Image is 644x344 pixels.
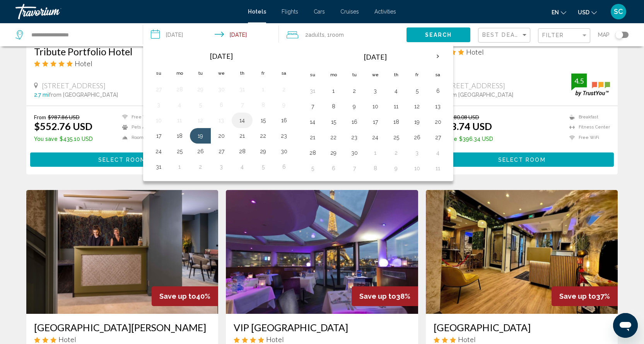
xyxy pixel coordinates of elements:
button: Day 17 [152,130,165,141]
button: Day 19 [194,130,207,141]
button: Day 9 [390,163,402,174]
span: Select Room [498,157,546,163]
a: VIP [GEOGRAPHIC_DATA] [234,322,410,333]
button: Day 1 [257,84,269,95]
span: Adults [308,32,325,38]
span: Flights [282,9,298,15]
button: Day 3 [411,147,423,158]
button: Day 1 [327,86,340,96]
button: Day 9 [278,99,290,110]
button: Select Room [30,152,215,167]
button: Filter [538,28,590,44]
button: Day 14 [306,116,319,127]
li: Free WiFi [118,114,164,120]
del: $987.86 USD [48,114,80,120]
button: Day 18 [390,116,402,127]
button: User Menu [608,3,629,20]
button: Day 27 [432,132,444,143]
span: Hotel [458,335,476,344]
button: Day 3 [215,161,227,172]
button: Check-in date: Aug 16, 2025 Check-out date: Aug 18, 2025 [143,23,278,46]
button: Travelers: 2 adults, 0 children [279,23,407,46]
button: Day 14 [236,115,248,126]
button: Day 31 [236,84,248,95]
button: Change language [552,7,566,18]
button: Day 21 [306,132,319,143]
li: Pets Allowed [118,124,164,131]
button: Day 15 [327,116,340,127]
button: Day 18 [173,130,186,141]
div: 37% [552,286,618,306]
button: Day 26 [411,132,423,143]
span: Select Room [98,157,146,163]
button: Day 5 [411,86,423,96]
div: 4 star Hotel [434,48,610,56]
button: Day 23 [278,130,290,141]
button: Day 7 [348,163,360,174]
button: Day 31 [306,86,319,96]
button: Day 20 [215,130,227,141]
button: Day 28 [306,147,319,158]
button: Day 6 [278,161,290,172]
button: Day 10 [369,101,381,112]
span: Search [425,32,452,38]
div: 3 star Hotel [34,335,211,344]
a: [GEOGRAPHIC_DATA][PERSON_NAME] [34,322,211,333]
button: Day 29 [194,84,207,95]
button: Day 1 [369,147,381,158]
a: Cruises [340,9,359,15]
button: Day 16 [278,115,290,126]
div: 38% [352,286,418,306]
button: Next month [427,48,448,65]
span: from [GEOGRAPHIC_DATA] [49,92,118,98]
button: Day 1 [173,161,186,172]
button: Day 16 [348,116,360,127]
button: Day 3 [369,86,381,96]
button: Day 22 [257,130,269,141]
img: Hotel image [226,190,418,314]
button: Change currency [578,7,597,18]
a: Travorium [15,4,240,19]
button: Day 11 [390,101,402,112]
button: Day 28 [236,146,248,157]
p: $435.10 USD [34,136,93,142]
a: Select Room [430,154,614,163]
button: Day 4 [173,99,186,110]
a: Cars [314,9,325,15]
button: Day 25 [390,132,402,143]
span: USD [578,9,589,15]
button: Day 12 [194,115,207,126]
span: Filter [542,32,564,38]
button: Day 13 [432,101,444,112]
del: $980.08 USD [448,114,479,120]
button: Day 10 [152,115,165,126]
button: Day 25 [173,146,186,157]
button: Day 5 [194,99,207,110]
span: [STREET_ADDRESS] [441,81,505,90]
button: Day 4 [432,147,444,158]
a: Activities [374,9,396,15]
button: Day 7 [306,101,319,112]
button: Day 28 [173,84,186,95]
button: Day 5 [257,161,269,172]
ins: $552.76 USD [34,120,92,132]
button: Day 4 [236,161,248,172]
button: Day 19 [411,116,423,127]
span: [STREET_ADDRESS] [42,81,106,90]
button: Toggle map [610,31,629,38]
button: Day 5 [306,163,319,174]
span: You save [34,136,58,142]
th: [DATE] [169,48,273,65]
button: Day 12 [411,101,423,112]
button: Day 2 [278,84,290,95]
button: Day 11 [173,115,186,126]
span: Hotel [466,48,484,56]
th: [DATE] [323,48,427,66]
button: Day 27 [152,84,165,95]
button: Day 8 [327,101,340,112]
span: Map [598,29,610,40]
a: Select Room [30,154,215,163]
